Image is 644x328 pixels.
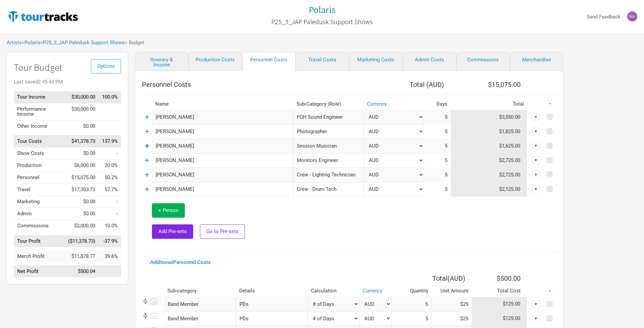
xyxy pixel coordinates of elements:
div: ▼ [532,300,540,308]
th: $15,075.00 [451,78,527,91]
a: Currency [363,288,382,294]
td: $11,878.77 [65,251,99,262]
td: Tour Income [14,91,65,103]
div: Crew - Drum Tech [293,182,364,197]
td: Marketing as % of Tour Income [99,196,121,208]
td: 5 [424,168,451,182]
div: ▼ [532,113,540,121]
input: eg: Paul [152,153,293,168]
input: eg: Yoko [152,110,293,124]
a: Polaris [309,5,335,15]
a: + [145,113,149,121]
th: Unit Amount [432,285,472,297]
td: Tour Profit as % of Tour Income [99,235,121,247]
td: 5 [424,124,451,139]
input: Cost per day [432,297,472,311]
th: Personnel Costs [142,78,364,91]
div: ▼ [532,315,540,322]
td: Commissions as % of Tour Income [99,220,121,232]
td: ($11,378.73) [65,235,99,247]
td: Other Income as % of Tour Income [99,120,121,132]
th: Total ( AUD ) [364,78,451,91]
td: Production [14,160,65,172]
input: PDs [236,297,308,311]
img: Re-order [142,312,149,319]
td: Net Profit as % of Tour Income [99,266,121,278]
th: $500.00 [472,272,527,285]
td: Admin [14,208,65,220]
img: TourTracks [7,10,79,23]
td: $3,550.00 [451,110,527,124]
td: $0.00 [65,120,99,132]
td: Travel [14,184,65,196]
a: Travel Costs [296,52,349,71]
span: Go to Pre-sets [206,228,238,234]
h1: Tour Budget [14,62,121,73]
div: ▼ [532,185,540,193]
button: Go to Pre-sets [200,224,245,239]
h1: Polaris [309,4,335,16]
a: P25_3_JAP Paledusk Support Shows [43,40,125,46]
a: Artists [7,40,22,46]
img: Mark [627,11,637,21]
td: Show Costs [14,148,65,160]
th: Sub-Category (Role) [293,98,364,110]
td: Production as % of Tour Income [99,160,121,172]
td: $125.00 [472,297,527,311]
th: Calculation [308,285,359,297]
a: Production Costs [189,52,242,71]
h2: P25_3_JAP Paledusk Support Shows [271,18,373,25]
td: 5 [424,110,451,124]
td: Performance Income [14,103,65,120]
span: + Person [158,207,178,213]
span: > [40,40,125,45]
td: Net Profit [14,266,65,278]
td: Marketing [14,196,65,208]
input: eg: Ozzy [152,182,293,197]
input: Cost per day [432,311,472,326]
td: 5 [424,153,451,168]
td: $3,000.00 [65,220,99,232]
td: Tour Costs as % of Tour Income [99,135,121,148]
a: Admin Costs [403,52,457,71]
a: Itinerary & Income [135,52,189,71]
div: ▼ [532,142,540,150]
td: $30,000.00 [65,103,99,120]
button: Add Pre-sets [152,224,193,239]
input: eg: Janis [152,124,293,139]
button: Options [91,59,121,73]
span: Options [97,63,115,69]
span: Add Pre-sets [158,228,187,234]
td: $0.00 [65,148,99,160]
th: Days [424,98,451,110]
td: Show Costs as % of Tour Income [99,148,121,160]
div: Band Member [164,311,236,326]
a: Personnel Costs [242,52,296,71]
input: eg: Axel [152,168,293,182]
div: ▼ [532,171,540,178]
td: $17,303.73 [65,184,99,196]
div: Last saved 2:45:44 PM [14,79,121,85]
div: ▼ [546,100,554,108]
td: Tour Income as % of Tour Income [99,91,121,103]
a: + [145,170,149,179]
a: + [145,185,149,194]
td: $1,625.00 [451,139,527,153]
td: Other Income [14,120,65,132]
div: Photographer [293,124,364,139]
td: Personnel as % of Tour Income [99,172,121,184]
th: Quantity [391,285,432,297]
input: eg: Lily [152,139,293,153]
td: $30,000.00 [65,91,99,103]
td: 5 [424,139,451,153]
td: $0.00 [65,208,99,220]
a: Polaris [24,40,40,46]
td: Tour Costs [14,135,65,148]
td: $1,825.00 [451,124,527,139]
span: > [22,40,40,45]
a: Currency [367,101,387,107]
td: Performance Income as % of Tour Income [99,103,121,120]
td: $500.04 [65,266,99,278]
div: ▼ [546,287,554,295]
